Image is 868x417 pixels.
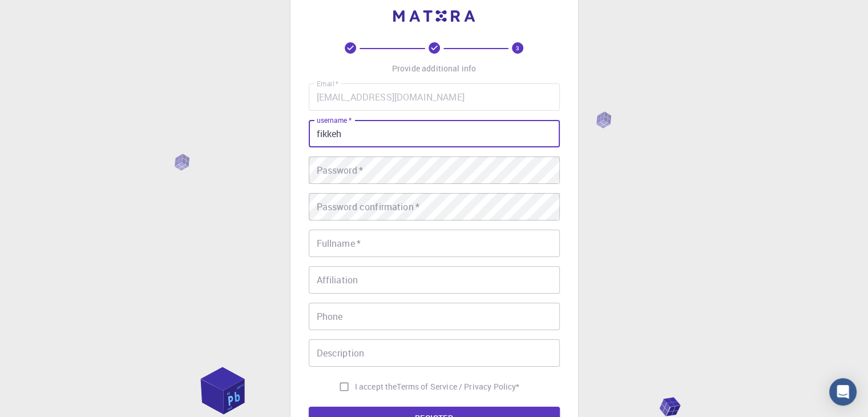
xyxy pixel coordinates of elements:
[355,381,397,392] span: I accept the
[397,381,519,392] p: Terms of Service / Privacy Policy *
[829,378,857,406] div: Open Intercom Messenger
[317,79,338,89] label: Email
[392,63,476,74] p: Provide additional info
[516,44,519,52] text: 3
[397,381,519,392] a: Terms of Service / Privacy Policy*
[317,115,352,125] label: username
